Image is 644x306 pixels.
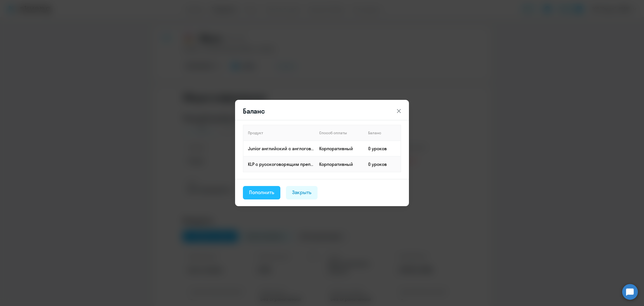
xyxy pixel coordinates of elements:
[364,125,401,141] th: Баланс
[315,125,364,141] th: Способ оплаты
[248,161,314,167] p: KLP с русскоговорящим преподавателем
[292,189,312,196] div: Закрыть
[315,141,364,156] td: Корпоративный
[248,145,314,152] p: Junior английский с англоговорящим преподавателем
[364,156,401,172] td: 0 уроков
[286,186,318,199] button: Закрыть
[243,125,315,141] th: Продукт
[235,107,409,116] header: Баланс
[315,156,364,172] td: Корпоративный
[243,186,280,199] button: Пополнить
[364,141,401,156] td: 0 уроков
[249,189,274,196] div: Пополнить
